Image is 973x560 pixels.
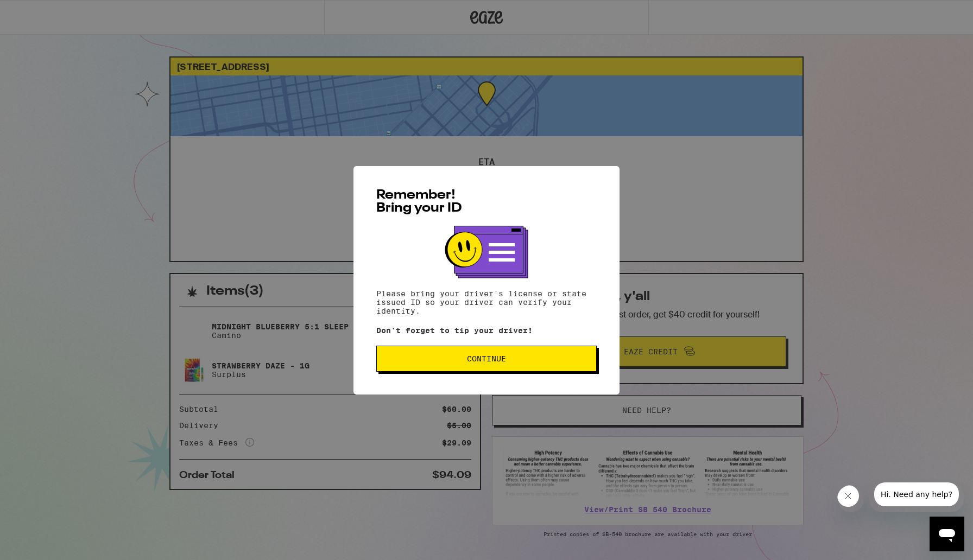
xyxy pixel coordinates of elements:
p: Please bring your driver's license or state issued ID so your driver can verify your identity. [376,289,597,315]
button: Continue [376,346,597,372]
iframe: Message from company [869,482,964,512]
iframe: Button to launch messaging window [930,517,964,551]
p: Don't forget to tip your driver! [376,326,597,335]
span: Remember! Bring your ID [376,189,462,215]
iframe: Close message [837,485,864,512]
span: Continue [467,355,506,362]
